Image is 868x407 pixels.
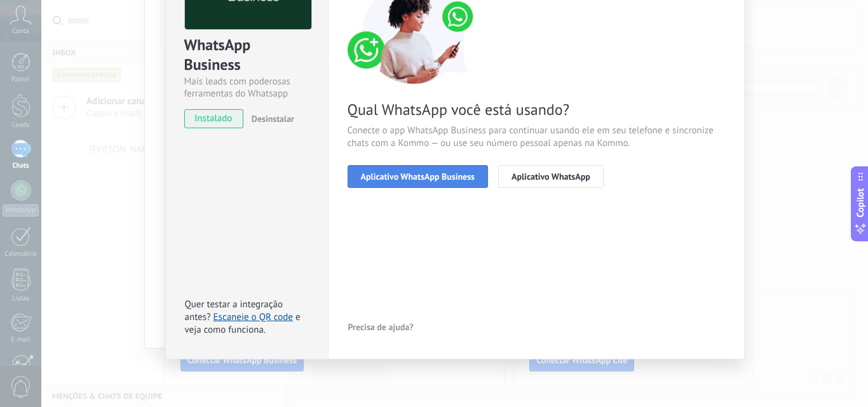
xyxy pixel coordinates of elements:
button: Desinstalar [247,109,294,128]
span: Qual WhatsApp você está usando? [348,100,725,119]
a: Escaneie o QR code [214,311,293,323]
span: Quer testar a integração antes? [185,298,283,323]
div: WhatsApp Business [184,35,309,76]
span: Desinstalar [252,113,294,124]
span: Aplicativo WhatsApp Business [361,172,475,181]
span: Conecte o app WhatsApp Business para continuar usando ele em seu telefone e sincronize chats com ... [348,124,725,150]
span: Precisa de ajuda? [348,323,414,331]
div: Mais leads com poderosas ferramentas do Whatsapp [184,76,309,100]
span: Copilot [854,188,867,217]
span: e veja como funciona. [185,311,301,336]
button: Aplicativo WhatsApp [498,165,604,188]
button: Precisa de ajuda? [348,317,414,337]
button: Aplicativo WhatsApp Business [348,165,488,188]
span: Aplicativo WhatsApp [512,172,590,181]
span: instalado [185,109,243,128]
